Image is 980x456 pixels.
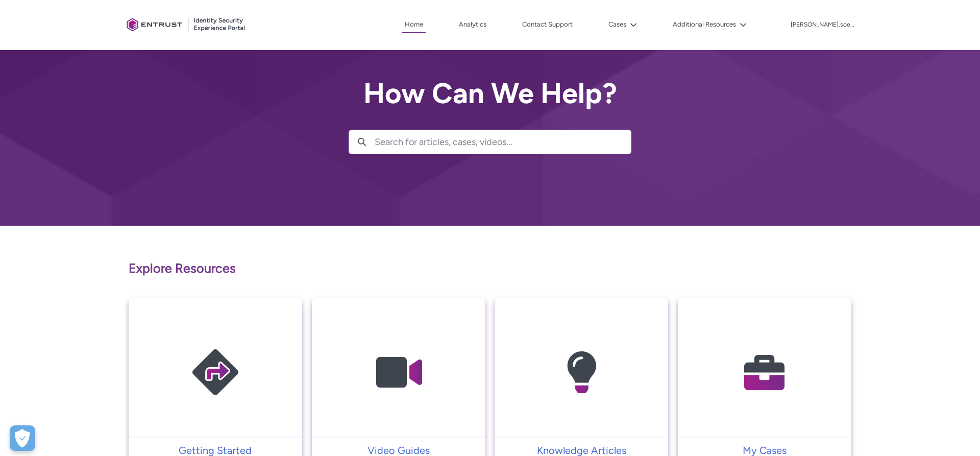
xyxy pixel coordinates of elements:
[791,21,857,29] p: [PERSON_NAME].soemai
[402,17,426,33] a: Home
[10,425,35,451] button: Open Preferences
[10,425,35,451] div: Cookie Preferences
[350,318,447,427] img: Video Guides
[349,130,375,154] button: Search
[167,318,264,427] img: Getting Started
[716,318,813,427] img: My Cases
[670,17,749,32] button: Additional Resources
[606,17,640,32] button: Cases
[533,318,630,427] img: Knowledge Articles
[520,17,575,32] a: Contact Support
[129,259,851,278] p: Explore Resources
[349,78,631,109] h2: How Can We Help?
[375,130,631,154] input: Search for articles, cases, videos...
[790,19,857,29] button: User Profile dennis.soemai
[456,17,489,32] a: Analytics, opens in new tab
